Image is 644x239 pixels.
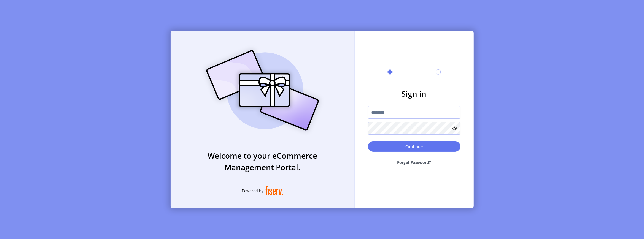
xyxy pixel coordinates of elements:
button: Continue [368,141,460,152]
h3: Welcome to your eCommerce Management Portal. [171,150,355,173]
span: Powered by [242,188,264,194]
button: Forget Password? [368,155,460,170]
img: card_Illustration.svg [198,44,327,137]
h3: Sign in [368,88,460,99]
